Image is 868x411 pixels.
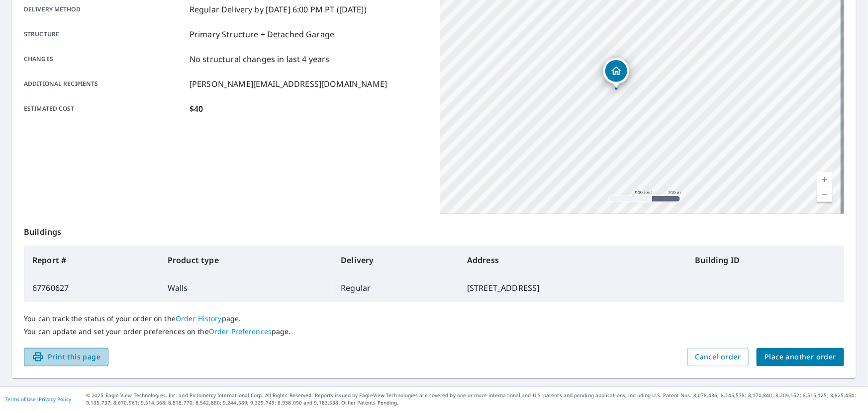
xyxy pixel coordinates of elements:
[24,53,186,65] p: Changes
[765,351,836,363] span: Place another order
[24,214,844,246] p: Buildings
[24,274,160,302] td: 67760627
[5,396,36,403] a: Terms of Use
[24,103,186,115] p: Estimated cost
[695,351,741,363] span: Cancel order
[24,327,844,336] p: You can update and set your order preferences on the page.
[32,351,100,363] span: Print this page
[190,103,203,115] p: $40
[687,246,844,274] th: Building ID
[160,246,333,274] th: Product type
[190,3,367,15] p: Regular Delivery by [DATE] 6:00 PM PT ([DATE])
[209,327,272,336] a: Order Preferences
[333,274,459,302] td: Regular
[687,348,749,366] button: Cancel order
[190,53,330,65] p: No structural changes in last 4 years
[24,348,108,366] button: Print this page
[24,314,844,323] p: You can track the status of your order on the page.
[817,187,832,202] a: Current Level 16, Zoom Out
[190,78,387,90] p: [PERSON_NAME][EMAIL_ADDRESS][DOMAIN_NAME]
[190,28,334,40] p: Primary Structure + Detached Garage
[24,3,186,15] p: Delivery method
[333,246,459,274] th: Delivery
[176,314,222,323] a: Order History
[86,392,863,407] p: © 2025 Eagle View Technologies, Inc. and Pictometry International Corp. All Rights Reserved. Repo...
[24,78,186,90] p: Additional recipients
[459,246,687,274] th: Address
[5,396,71,402] p: |
[39,396,71,403] a: Privacy Policy
[160,274,333,302] td: Walls
[757,348,844,366] button: Place another order
[459,274,687,302] td: [STREET_ADDRESS]
[24,246,160,274] th: Report #
[24,28,186,40] p: Structure
[817,172,832,187] a: Current Level 16, Zoom In
[603,58,629,89] div: Dropped pin, building 1, Residential property, 325 Ingalton Ave West Chicago, IL 60185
